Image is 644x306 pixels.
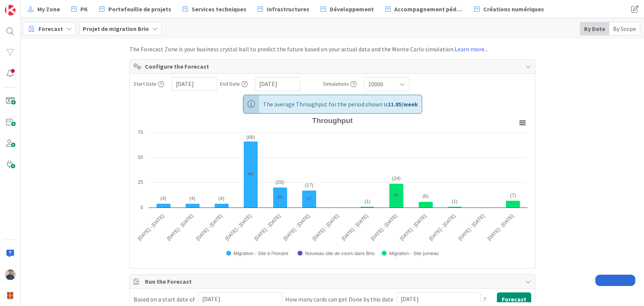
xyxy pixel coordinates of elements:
text: (24) [392,175,401,181]
span: Services techniques [192,5,246,14]
text: (4) [189,195,195,201]
span: Infrastructures [267,5,309,14]
text: 20 [278,195,282,199]
div: End Date [220,80,247,88]
input: YYYY/MM/DD [259,78,299,91]
text: 24 [394,193,399,197]
span: Développement [330,5,374,14]
text: [DATE] - [DATE] [166,213,194,242]
b: Projet de migration Brio [83,25,149,32]
a: Infrastructures [253,2,314,16]
text: (66) [246,134,255,140]
span: 10000 [368,79,392,89]
text: 17 [307,196,311,201]
text: Throughput [312,117,353,125]
text: [DATE] - [DATE] [137,213,165,242]
span: My Zone [37,5,60,14]
span: Portefeuille de projets [108,5,171,14]
a: PK [67,2,92,16]
div: By Scope [609,22,640,35]
a: Créations numériques [470,2,549,16]
text: 25 [138,179,143,185]
text: (4) [218,195,224,201]
a: Développement [316,2,378,16]
text: Nouveau site de cours dans Brio [305,251,375,256]
text: [DATE] - [DATE] [195,213,223,242]
text: [DATE] - [DATE] [399,213,427,242]
text: (4) [160,195,166,201]
button: Forecast [497,292,531,306]
text: (6) [423,193,429,199]
text: [DATE] - [DATE] [428,213,456,242]
text: [DATE] - [DATE] [486,213,515,242]
input: YYYY/MM/DD [202,293,278,306]
text: [DATE] - [DATE] [370,213,398,242]
span: The average Throughput for the period shown is [263,95,418,113]
text: [DATE] - [DATE] [282,213,311,242]
span: Forecast [38,24,63,33]
a: Learn more... [455,45,488,53]
text: (17) [305,182,314,188]
div: The Forecast Zone is your business crystal ball to predict the future based on your actual data a... [129,45,535,54]
text: [DATE] - [DATE] [457,213,486,242]
input: YYYY/MM/DD [401,293,476,306]
svg: Throughput [134,114,531,264]
text: [DATE] - [DATE] [224,213,253,242]
img: MW [5,269,15,280]
span: PK [80,5,88,14]
text: 66 [248,172,253,176]
text: [DATE] - [DATE] [253,213,282,242]
text: Migration - Site jumeau [389,251,439,256]
img: avatar [5,291,15,301]
text: (1) [364,198,370,204]
text: (1) [452,198,458,204]
b: 11.85 / week [388,100,418,108]
span: Accompagnement pédagogique [394,5,463,14]
text: [DATE] - [DATE] [341,213,369,242]
span: Créations numériques [483,5,544,14]
div: Start Date [134,80,164,88]
img: Visit kanbanzone.com [5,5,15,15]
a: Accompagnement pédagogique [381,2,467,16]
text: [DATE] - [DATE] [311,213,340,242]
span: Configure the Forecast [145,62,521,71]
div: Simulations [323,80,357,88]
span: Run the Forecast [145,277,521,286]
text: 0 [140,205,143,210]
input: YYYY/MM/DD [176,78,215,91]
text: 75 [138,129,143,135]
text: 50 [138,154,143,160]
text: (20) [275,179,284,185]
a: Portefeuille de projets [95,2,176,16]
text: (7) [510,192,516,198]
a: My Zone [23,2,65,16]
text: Migration - Site à l'horaire [234,251,288,256]
div: By Date [580,22,609,35]
div: Based on a start date of How many cards can get Done by this date ? [134,292,531,306]
a: Services techniques [178,2,251,16]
